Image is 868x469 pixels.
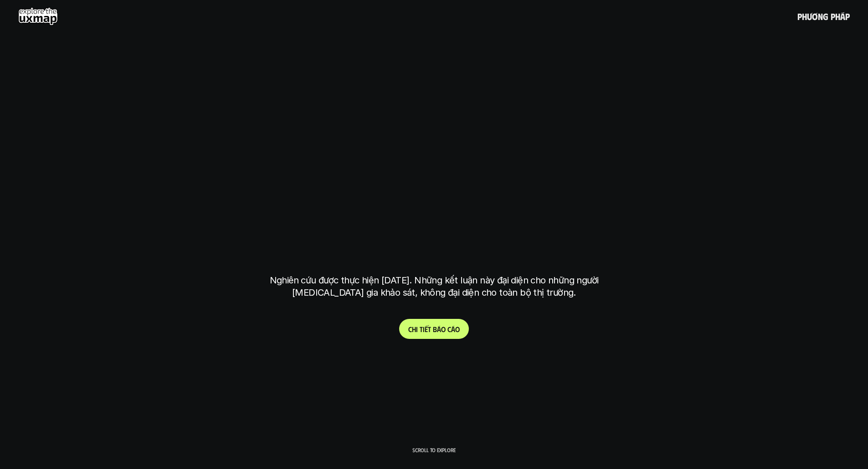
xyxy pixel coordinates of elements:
[425,325,428,333] span: ế
[797,11,802,21] span: p
[451,325,455,333] span: á
[403,131,472,142] h6: Kết quả nghiên cứu
[447,325,451,333] span: c
[441,325,446,333] span: o
[423,325,425,333] span: i
[823,11,828,21] span: g
[416,325,418,333] span: i
[783,7,850,25] a: phươngpháp
[802,11,807,21] span: h
[428,325,431,333] span: t
[420,325,423,333] span: t
[812,11,818,21] span: ơ
[835,11,840,21] span: h
[818,11,823,21] span: n
[268,152,601,191] h1: phạm vi công việc của
[408,325,412,333] span: C
[412,447,456,453] p: Scroll to explore
[399,319,469,339] a: Chitiếtbáocáo
[437,325,441,333] span: á
[455,325,460,333] span: o
[412,325,416,333] span: h
[272,224,596,262] h1: tại [GEOGRAPHIC_DATA]
[831,11,835,21] span: p
[263,274,605,299] p: Nghiên cứu được thực hiện [DATE]. Những kết luận này đại diện cho những người [MEDICAL_DATA] gia ...
[845,11,850,21] span: p
[840,11,845,21] span: á
[433,325,437,333] span: b
[807,11,812,21] span: ư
